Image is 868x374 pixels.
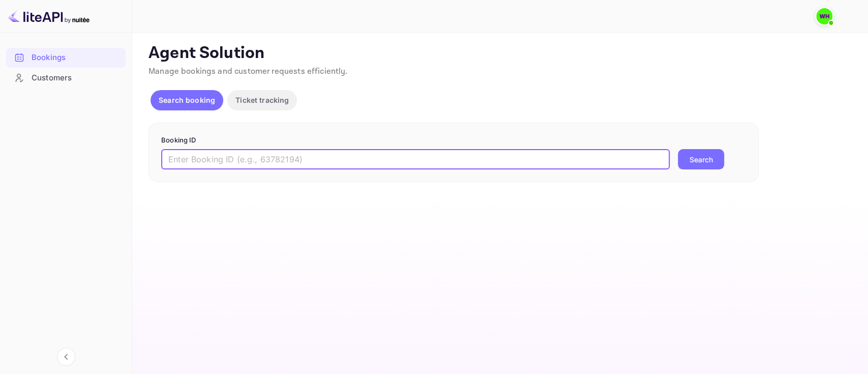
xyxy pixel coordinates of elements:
[148,43,850,64] p: Agent Solution
[57,348,75,366] button: Collapse navigation
[6,68,126,87] a: Customers
[161,149,670,169] input: Enter Booking ID (e.g., 63782194)
[6,48,126,68] div: Bookings
[32,72,121,84] div: Customers
[235,95,289,105] p: Ticket tracking
[159,95,215,105] p: Search booking
[8,8,89,24] img: LiteAPI logo
[678,149,724,169] button: Search
[6,48,126,67] a: Bookings
[148,66,348,77] span: Manage bookings and customer requests efficiently.
[161,135,746,146] p: Booking ID
[816,8,832,24] img: walid harrass
[6,68,126,88] div: Customers
[32,52,121,64] div: Bookings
